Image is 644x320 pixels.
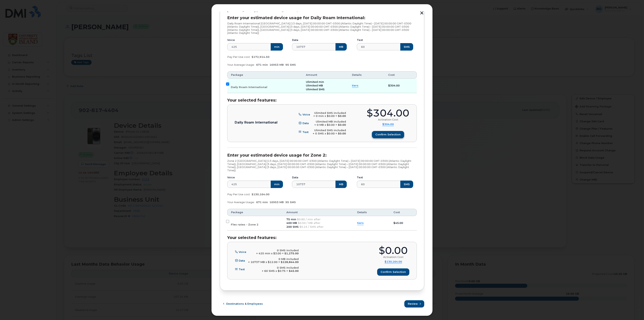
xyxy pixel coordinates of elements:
span: 16953 MB [269,63,284,66]
span: + 0 MB x [314,123,326,126]
th: Package [227,209,283,216]
summary: $130,164.00 [385,260,402,264]
span: $130,164.00 [252,193,269,196]
p: Daily Roam International [235,121,278,124]
div: $304.00 [367,108,409,118]
span: + 0 min x [313,114,326,117]
div: Activation Cost [383,256,404,259]
label: Data [292,38,298,42]
span: + 0 SMS x [313,132,326,135]
div: Ulimited SMS included [313,111,346,115]
p: Daily Roam International [GEOGRAPHIC_DATA] (13 days, [DATE] 00:00:00 GMT-0300 (Atlantic Daylight ... [227,22,417,34]
th: Cost [390,209,417,216]
span: 95 SMS [285,201,296,204]
button: Confirm selection [372,131,404,138]
button: Destinations & Employees [220,300,266,308]
span: + 425 min x [256,252,272,255]
b: $1,275.00 [284,252,299,255]
div: 0 SMS included [256,249,299,252]
b: $0.00 [338,132,346,135]
span: 200 SMS [286,225,299,228]
span: Destinations & Employees [226,302,263,306]
span: Your Average Usage: [227,63,255,66]
span: Data [302,122,309,125]
td: $45.00 [390,216,417,231]
div: Activation Cost [378,118,398,121]
label: Voice [227,176,235,179]
th: Details [354,209,390,216]
input: Flex rates - Zone 2 [226,220,229,223]
h3: Enter your estimated device usage for Zone 2: [227,153,417,157]
b: $0.00 [338,123,346,126]
span: $0.00 = [327,123,337,126]
div: 0 SMS included [262,266,299,269]
label: Data [292,176,298,179]
div: 0 MB included [248,258,299,261]
label: Text [357,38,363,42]
div: Ulimited MB included [314,120,346,123]
h3: Your selected features: [227,235,417,240]
span: 400 MB [286,221,297,224]
span: $3.00 = [273,252,284,255]
span: + 60 SMS x [262,269,277,272]
span: Text [302,130,309,133]
button: min [271,43,283,50]
button: MB [335,181,347,188]
span: Ulimited MB [306,84,323,87]
span: 95 SMS [285,63,296,66]
th: Package [227,71,302,79]
span: Ulimited SMS [306,88,325,91]
button: Confirm selection [377,268,409,276]
span: Pay Per Use cost [227,193,250,196]
div: Ulimited SMS included [313,129,346,132]
span: Voice [239,250,246,254]
span: 16953 MB [269,201,284,204]
th: Cost [385,71,417,79]
button: SMS [400,181,413,188]
span: Ulimited min [306,80,324,83]
span: $0.15 / SMS after [299,225,324,228]
b: $0.00 [338,114,346,117]
h3: Enter your estimated device usage for Daily Roam International: [227,16,417,20]
th: Amount [283,209,354,216]
span: 75 min [286,218,296,221]
th: Amount [302,71,348,79]
span: $0.00 = [327,114,337,117]
input: Daily Roam International [226,82,229,86]
span: 671 min [256,63,268,66]
label: Text [357,176,363,179]
p: Zone 2 [GEOGRAPHIC_DATA] (13 days, [DATE] 00:00:00 GMT-0300 (Atlantic Daylight Time) – [DATE] 00:... [227,159,417,172]
span: $0.50 / MB after [298,221,320,224]
span: + 10737 MB x [248,261,267,264]
summary: $304.00 [382,123,394,126]
summary: tiers [357,221,364,225]
button: min [271,181,283,188]
span: $0.75 = [278,269,288,272]
span: $172,914.50 [252,55,269,58]
button: MB [335,43,347,50]
summary: tiers [352,84,358,88]
span: Confirm selection [375,133,401,136]
span: $12.00 = [268,261,280,264]
span: Voice [302,113,310,116]
b: $45.00 [289,269,299,272]
span: Review [408,302,418,306]
span: Confirm selection [381,270,406,274]
span: $0.00 = [327,132,337,135]
b: $128,844.00 [281,261,299,264]
span: Flex rates - Zone 2 [231,223,258,226]
th: Details [348,71,385,79]
span: Data [239,259,245,262]
span: $0.80 / min after [297,218,321,221]
div: $0.00 [379,246,408,256]
span: Text [239,268,245,271]
span: 671 min [256,201,268,204]
span: Daily Roam International [231,86,267,89]
h3: Your selected features: [227,98,417,102]
span: Your Average Usage: [227,201,255,204]
button: Review [404,300,424,308]
button: SMS [400,43,413,50]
